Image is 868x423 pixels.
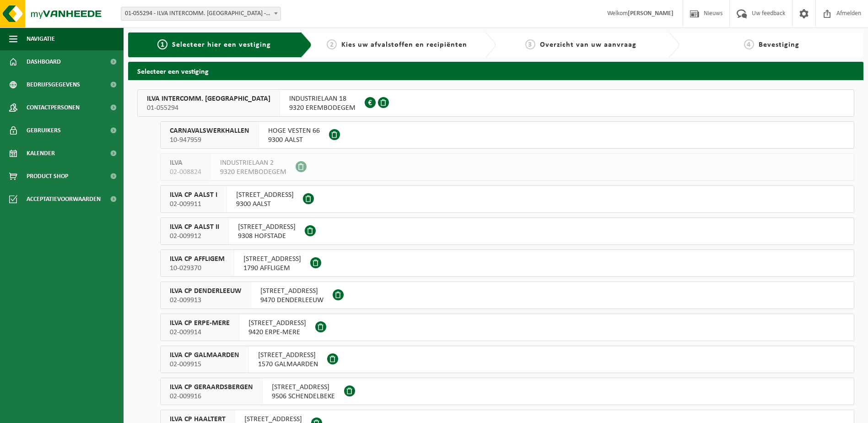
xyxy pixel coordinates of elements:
[327,39,337,49] span: 2
[170,190,217,200] span: ILVA CP AALST I
[170,158,201,168] span: ILVA
[170,287,242,296] span: ILVA CP DENDERLEEUW
[243,264,301,273] span: 1790 AFFLIGEM
[172,41,271,49] span: Selecteer hier een vestiging
[268,126,320,136] span: HOGE VESTEN 66
[243,255,301,264] span: [STREET_ADDRESS]
[236,190,294,200] span: [STREET_ADDRESS]
[170,200,217,209] span: 02-009911
[27,27,55,50] span: Navigatie
[160,314,854,341] button: ILVA CP ERPE-MERE 02-009914 [STREET_ADDRESS]9420 ERPE-MERE
[160,378,854,405] button: ILVA CP GERAARDSBERGEN 02-009916 [STREET_ADDRESS]9506 SCHENDELBEKE
[759,41,799,49] span: Bevestiging
[170,328,230,337] span: 02-009914
[147,103,270,113] span: 01-055294
[258,360,318,369] span: 1570 GALMAARDEN
[160,121,854,149] button: CARNAVALSWERKHALLEN 10-947959 HOGE VESTEN 669300 AALST
[170,222,219,232] span: ILVA CP AALST II
[628,10,674,17] strong: [PERSON_NAME]
[289,103,356,113] span: 9320 EREMBODEGEM
[27,119,61,142] span: Gebruikers
[27,142,55,165] span: Kalender
[170,264,225,273] span: 10-029370
[170,319,230,328] span: ILVA CP ERPE-MERE
[27,73,80,96] span: Bedrijfsgegevens
[157,39,167,49] span: 1
[128,62,863,80] h2: Selecteer een vestiging
[272,383,335,392] span: [STREET_ADDRESS]
[121,7,281,21] span: 01-055294 - ILVA INTERCOMM. EREMBODEGEM - EREMBODEGEM
[220,168,286,177] span: 9320 EREMBODEGEM
[160,217,854,245] button: ILVA CP AALST II 02-009912 [STREET_ADDRESS]9308 HOFSTADE
[170,351,239,360] span: ILVA CP GALMAARDEN
[27,188,101,211] span: Acceptatievoorwaarden
[170,296,242,305] span: 02-009913
[540,41,636,49] span: Overzicht van uw aanvraag
[525,39,535,49] span: 3
[272,392,335,401] span: 9506 SCHENDELBEKE
[170,383,253,392] span: ILVA CP GERAARDSBERGEN
[160,282,854,309] button: ILVA CP DENDERLEEUW 02-009913 [STREET_ADDRESS]9470 DENDERLEEUW
[268,136,320,145] span: 9300 AALST
[260,296,323,305] span: 9470 DENDERLEEUW
[238,222,296,232] span: [STREET_ADDRESS]
[260,287,323,296] span: [STREET_ADDRESS]
[147,94,270,103] span: ILVA INTERCOMM. [GEOGRAPHIC_DATA]
[238,232,296,241] span: 9308 HOFSTADE
[220,158,286,168] span: INDUSTRIELAAN 2
[744,39,754,49] span: 4
[170,255,225,264] span: ILVA CP AFFLIGEM
[248,328,306,337] span: 9420 ERPE-MERE
[27,96,80,119] span: Contactpersonen
[137,89,854,117] button: ILVA INTERCOMM. [GEOGRAPHIC_DATA] 01-055294 INDUSTRIELAAN 189320 EREMBODEGEM
[160,346,854,373] button: ILVA CP GALMAARDEN 02-009915 [STREET_ADDRESS]1570 GALMAARDEN
[236,200,294,209] span: 9300 AALST
[170,360,239,369] span: 02-009915
[160,249,854,277] button: ILVA CP AFFLIGEM 10-029370 [STREET_ADDRESS]1790 AFFLIGEM
[170,136,249,145] span: 10-947959
[170,168,201,177] span: 02-008824
[170,126,249,136] span: CARNAVALSWERKHALLEN
[258,351,318,360] span: [STREET_ADDRESS]
[27,50,61,73] span: Dashboard
[170,232,219,241] span: 02-009912
[341,41,467,49] span: Kies uw afvalstoffen en recipiënten
[27,165,68,188] span: Product Shop
[121,7,280,20] span: 01-055294 - ILVA INTERCOMM. EREMBODEGEM - EREMBODEGEM
[289,94,356,103] span: INDUSTRIELAAN 18
[248,319,306,328] span: [STREET_ADDRESS]
[170,392,253,401] span: 02-009916
[160,185,854,213] button: ILVA CP AALST I 02-009911 [STREET_ADDRESS]9300 AALST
